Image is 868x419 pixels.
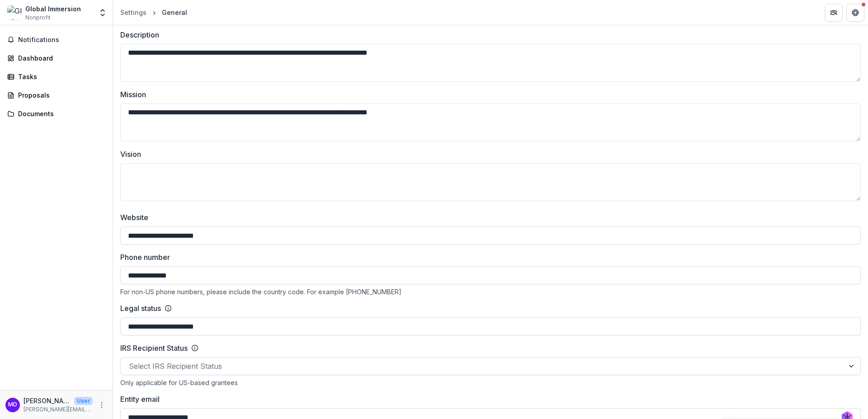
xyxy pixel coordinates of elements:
[18,90,102,100] div: Proposals
[120,212,855,223] label: Website
[120,394,855,405] label: Entity email
[8,402,17,408] div: Maggie Dalzell
[18,36,105,44] span: Notifications
[120,149,855,160] label: Vision
[120,343,188,353] label: IRS Recipient Status
[117,6,150,19] a: Settings
[120,29,855,40] label: Description
[825,4,843,22] button: Partners
[4,88,109,103] a: Proposals
[96,400,107,410] button: More
[4,51,109,66] a: Dashboard
[120,379,861,386] div: Only applicable for US-based grantees
[25,14,51,22] span: Nonprofit
[18,53,102,63] div: Dashboard
[18,72,102,81] div: Tasks
[846,4,864,22] button: Get Help
[24,405,93,414] p: [PERSON_NAME][EMAIL_ADDRESS][DOMAIN_NAME]
[96,4,109,22] button: Open entity switcher
[24,396,71,405] p: [PERSON_NAME]
[25,4,81,14] div: Global Immersion
[162,8,187,17] div: General
[120,288,861,296] div: For non-US phone numbers, please include the country code. For example [PHONE_NUMBER]
[120,303,161,314] label: Legal status
[18,109,102,118] div: Documents
[74,397,93,405] p: User
[120,252,855,263] label: Phone number
[4,69,109,84] a: Tasks
[117,6,191,19] nav: breadcrumb
[4,33,109,47] button: Notifications
[120,8,146,17] div: Settings
[4,106,109,121] a: Documents
[7,5,22,20] img: Global Immersion
[120,89,855,100] label: Mission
